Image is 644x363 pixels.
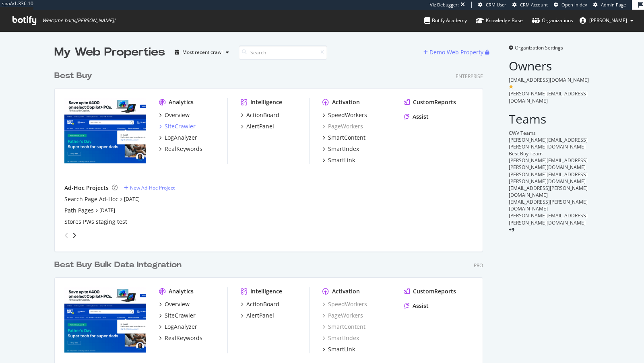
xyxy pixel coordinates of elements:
[64,184,109,192] div: Ad-Hoc Projects
[322,122,363,130] a: PageWorkers
[328,345,355,353] div: SmartLink
[322,300,367,308] a: SpeedWorkers
[322,134,365,142] a: SmartContent
[322,345,355,353] a: SmartLink
[328,111,367,119] div: SpeedWorkers
[509,90,588,104] span: [PERSON_NAME][EMAIL_ADDRESS][DOMAIN_NAME]
[165,134,197,142] div: LogAnalyzer
[423,46,485,59] button: Demo Web Property
[165,323,197,331] div: LogAnalyzer
[332,98,360,106] div: Activation
[61,229,72,242] div: angle-left
[182,50,223,55] div: Most recent crawl
[322,334,359,342] a: SmartIndex
[165,122,196,130] div: SiteCrawler
[512,2,548,8] a: CRM Account
[573,14,640,27] button: [PERSON_NAME]
[165,334,202,342] div: RealKeywords
[322,145,359,153] a: SmartIndex
[509,157,588,171] span: [PERSON_NAME][EMAIL_ADDRESS][PERSON_NAME][DOMAIN_NAME]
[250,98,282,106] div: Intelligence
[328,145,359,153] div: SmartIndex
[239,45,327,60] input: Search
[509,112,590,126] h2: Teams
[404,287,456,295] a: CustomReports
[404,113,429,121] a: Assist
[241,111,279,119] a: ActionBoard
[165,111,190,119] div: Overview
[413,302,429,310] div: Assist
[246,300,279,308] div: ActionBoard
[159,134,197,142] a: LogAnalyzer
[486,2,506,8] span: CRM User
[54,259,182,271] div: Best Buy Bulk Data Integration
[246,111,279,119] div: ActionBoard
[429,48,483,56] div: Demo Web Property
[54,259,185,271] a: Best Buy Bulk Data Integration
[165,145,202,153] div: RealKeywords
[322,111,367,119] a: SpeedWorkers
[554,2,587,8] a: Open in dev
[509,171,588,185] span: [PERSON_NAME][EMAIL_ADDRESS][PERSON_NAME][DOMAIN_NAME]
[413,287,456,295] div: CustomReports
[130,184,175,191] div: New Ad-Hoc Project
[509,130,590,136] div: CWV Teams
[159,323,197,331] a: LogAnalyzer
[424,16,467,25] div: Botify Academy
[171,46,232,59] button: Most recent crawl
[72,231,77,239] div: angle-right
[532,10,573,31] a: Organizations
[476,10,523,31] a: Knowledge Base
[99,207,115,214] a: [DATE]
[250,287,282,295] div: Intelligence
[124,184,175,191] a: New Ad-Hoc Project
[561,2,587,8] span: Open in dev
[476,16,523,25] div: Knowledge Base
[601,2,626,8] span: Admin Page
[456,73,483,80] div: Enterprise
[322,156,355,164] a: SmartLink
[532,16,573,25] div: Organizations
[42,17,115,24] span: Welcome back, [PERSON_NAME] !
[404,98,456,106] a: CustomReports
[509,136,588,150] span: [PERSON_NAME][EMAIL_ADDRESS][PERSON_NAME][DOMAIN_NAME]
[509,226,514,233] span: + 9
[404,302,429,310] a: Assist
[159,145,202,153] a: RealKeywords
[478,2,506,8] a: CRM User
[64,98,146,163] img: bestbuy.com
[520,2,548,8] span: CRM Account
[322,311,363,320] a: PageWorkers
[509,212,588,226] span: [PERSON_NAME][EMAIL_ADDRESS][PERSON_NAME][DOMAIN_NAME]
[589,17,627,24] span: connor
[64,195,118,203] a: Search Page Ad-Hoc
[509,185,588,198] span: [EMAIL_ADDRESS][PERSON_NAME][DOMAIN_NAME]
[509,76,589,83] span: [EMAIL_ADDRESS][DOMAIN_NAME]
[124,196,140,202] a: [DATE]
[159,122,196,130] a: SiteCrawler
[241,300,279,308] a: ActionBoard
[241,311,274,320] a: AlertPanel
[430,2,459,8] div: Viz Debugger:
[54,70,95,82] a: Best Buy
[424,10,467,31] a: Botify Academy
[159,311,196,320] a: SiteCrawler
[54,44,165,60] div: My Web Properties
[413,113,429,121] div: Assist
[241,122,274,130] a: AlertPanel
[159,300,190,308] a: Overview
[165,300,190,308] div: Overview
[246,311,274,320] div: AlertPanel
[246,122,274,130] div: AlertPanel
[169,98,194,106] div: Analytics
[159,111,190,119] a: Overview
[332,287,360,295] div: Activation
[159,334,202,342] a: RealKeywords
[413,98,456,106] div: CustomReports
[64,218,127,226] a: Stores PWs staging test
